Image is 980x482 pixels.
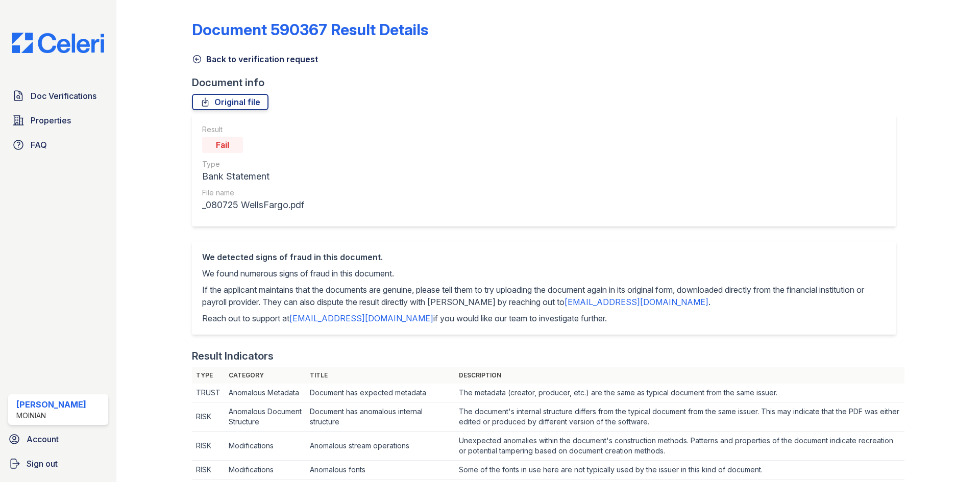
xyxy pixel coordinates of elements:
td: RISK [192,432,225,461]
div: We detected signs of fraud in this document. [202,251,886,263]
td: Modifications [225,461,306,479]
div: Bank Statement [202,169,304,184]
td: The document's internal structure differs from the typical document from the same issuer. This ma... [455,402,904,432]
div: Document info [192,75,904,90]
a: Account [4,429,112,449]
td: Modifications [225,432,306,461]
div: Fail [202,137,243,153]
div: [PERSON_NAME] [16,398,86,411]
td: Document has expected metadata [306,384,455,402]
td: Anomalous stream operations [306,432,455,461]
td: Unexpected anomalies within the document's construction methods. Patterns and properties of the d... [455,432,904,461]
div: File name [202,188,304,198]
a: Document 590367 Result Details [192,20,428,39]
a: Doc Verifications [8,86,108,106]
div: Moinian [16,411,86,421]
a: Sign out [4,453,112,474]
span: Doc Verifications [31,90,96,102]
div: Result [202,124,304,135]
a: Properties [8,110,108,131]
th: Category [225,367,306,384]
img: CE_Logo_Blue-a8612792a0a2168367f1c8372b55b34899dd931a85d93a1a3d3e32e68fde9ad4.png [4,33,112,53]
td: Anomalous fonts [306,461,455,479]
td: Document has anomalous internal structure [306,402,455,432]
a: Original file [192,94,268,110]
th: Description [455,367,904,384]
iframe: chat widget [937,441,970,472]
td: TRUST [192,384,225,402]
td: The metadata (creator, producer, etc.) are the same as typical document from the same issuer. [455,384,904,402]
p: If the applicant maintains that the documents are genuine, please tell them to try uploading the ... [202,284,886,308]
a: Back to verification request [192,53,318,65]
p: Reach out to support at if you would like our team to investigate further. [202,312,886,324]
span: FAQ [31,139,47,151]
td: RISK [192,402,225,432]
td: Anomalous Document Structure [225,402,306,432]
a: [EMAIL_ADDRESS][DOMAIN_NAME] [565,297,708,307]
a: [EMAIL_ADDRESS][DOMAIN_NAME] [289,313,433,323]
p: We found numerous signs of fraud in this document. [202,267,886,280]
td: RISK [192,461,225,479]
span: Properties [31,114,71,126]
th: Type [192,367,225,384]
span: Sign out [27,458,58,470]
a: FAQ [8,135,108,155]
th: Title [306,367,455,384]
div: Type [202,159,304,169]
span: . [708,297,710,307]
div: _080725 WellsFargo.pdf [202,198,304,212]
span: Account [27,433,59,445]
td: Some of the fonts in use here are not typically used by the issuer in this kind of document. [455,461,904,479]
td: Anomalous Metadata [225,384,306,402]
div: Result Indicators [192,349,274,363]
